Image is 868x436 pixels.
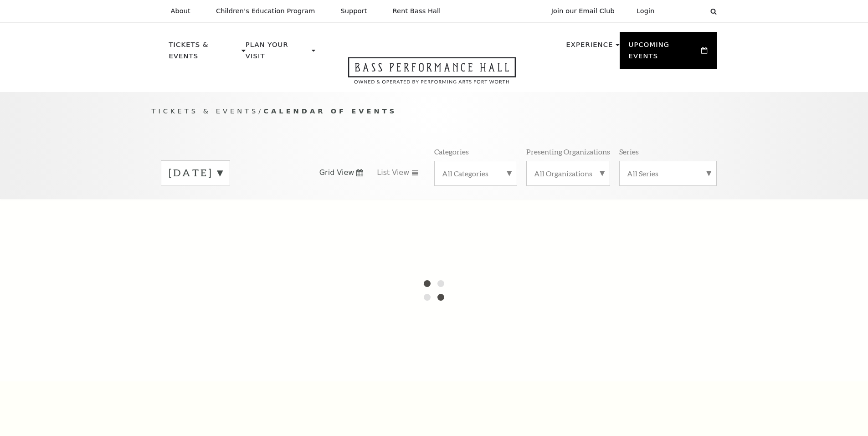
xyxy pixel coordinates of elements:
[669,7,702,15] select: Select:
[526,147,610,156] p: Presenting Organizations
[341,7,367,15] p: Support
[393,7,441,15] p: Rent Bass Hall
[216,7,315,15] p: Children's Education Program
[627,169,709,178] label: All Series
[442,169,509,178] label: All Categories
[152,106,717,117] p: /
[629,39,699,67] p: Upcoming Events
[377,168,409,178] span: List View
[171,7,190,15] p: About
[263,107,397,115] span: Calendar of Events
[534,169,602,178] label: All Organizations
[246,39,309,67] p: Plan Your Visit
[169,166,222,180] label: [DATE]
[566,39,613,56] p: Experience
[434,147,469,156] p: Categories
[319,168,354,178] span: Grid View
[619,147,639,156] p: Series
[169,39,240,67] p: Tickets & Events
[152,107,259,115] span: Tickets & Events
